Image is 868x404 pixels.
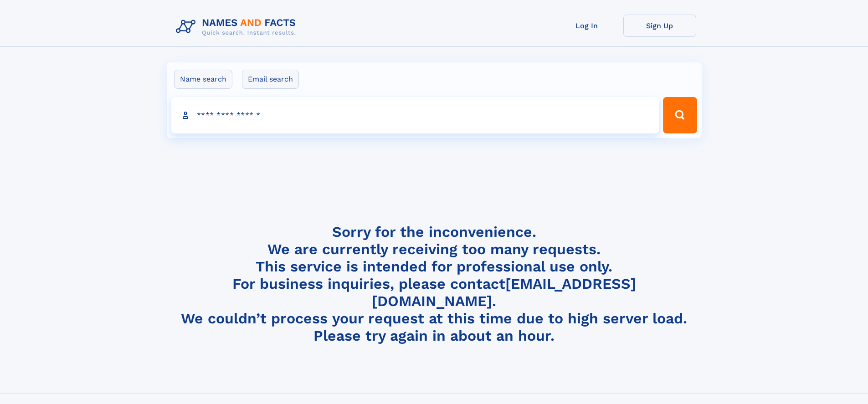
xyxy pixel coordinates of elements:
[663,97,697,133] button: Search Button
[174,70,232,89] label: Name search
[242,70,299,89] label: Email search
[172,15,303,39] img: Logo Names and Facts
[372,275,636,310] a: [EMAIL_ADDRESS][DOMAIN_NAME]
[172,223,696,345] h4: Sorry for the inconvenience. We are currently receiving too many requests. This service is intend...
[623,15,696,37] a: Sign Up
[550,15,623,37] a: Log In
[171,97,659,133] input: search input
